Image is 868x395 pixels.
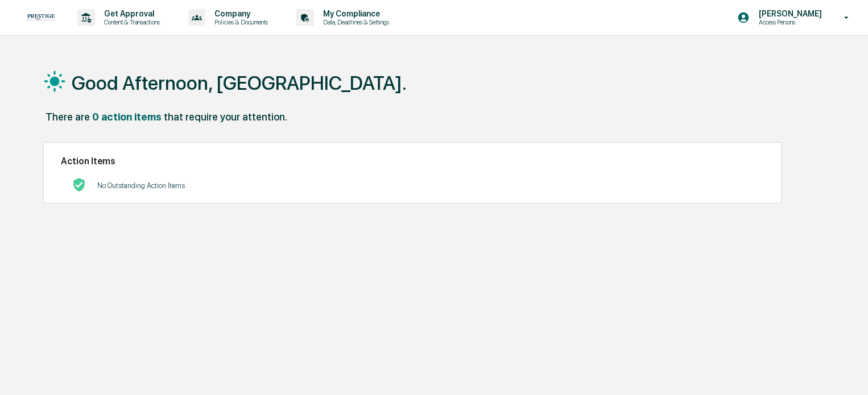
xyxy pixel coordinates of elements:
p: Access Persons [750,18,828,26]
p: Company [205,9,274,18]
p: My Compliance [314,9,395,18]
p: Data, Deadlines & Settings [314,18,395,26]
p: Policies & Documents [205,18,274,26]
h1: Good Afternoon, [GEOGRAPHIC_DATA]. [72,72,407,94]
div: There are [46,111,90,123]
img: logo [27,14,55,21]
h2: Action Items [61,156,764,167]
div: 0 action items [92,111,162,123]
div: that require your attention. [164,111,287,123]
p: Content & Transactions [95,18,166,26]
p: No Outstanding Action Items [97,181,185,190]
p: Get Approval [95,9,166,18]
p: [PERSON_NAME] [750,9,828,18]
img: No Actions logo [72,178,86,192]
